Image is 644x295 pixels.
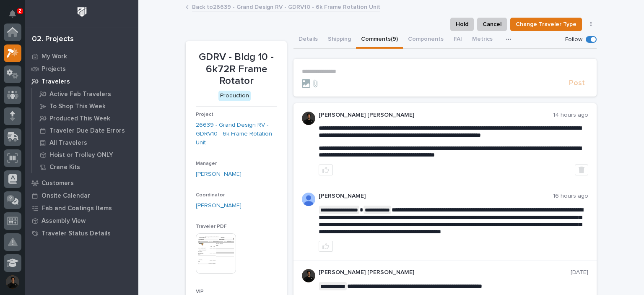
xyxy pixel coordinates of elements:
[74,4,90,20] img: Workspace Logo
[553,193,588,200] p: 16 hours ago
[49,139,87,147] p: All Travelers
[32,137,138,149] a: All Travelers
[49,115,110,123] p: Produced This Week
[42,205,112,212] p: Fab and Coatings Items
[32,100,138,112] a: To Shop This Week
[192,2,380,11] a: Back to26639 - Grand Design RV - GDRV10 - 6k Frame Rotation Unit
[42,78,70,86] p: Travelers
[42,65,66,73] p: Projects
[25,214,138,227] a: Assembly View
[302,269,315,282] img: sjoYg5HrSnqbeah8ZJ2s
[483,19,501,29] span: Cancel
[450,18,474,31] button: Hold
[510,18,582,31] button: Change Traveler Type
[32,125,138,136] a: Traveler Due Date Errors
[196,112,213,117] span: Project
[566,78,588,88] button: Post
[32,112,138,124] a: Produced This Week
[42,192,90,200] p: Onsite Calendar
[196,201,241,210] a: [PERSON_NAME]
[42,180,74,187] p: Customers
[456,19,468,29] span: Hold
[196,193,225,198] span: Coordinator
[356,31,403,49] button: Comments (9)
[49,151,113,159] p: Hoist or Trolley ONLY
[42,53,67,60] p: My Work
[49,127,125,135] p: Traveler Due Date Errors
[32,35,74,44] div: 02. Projects
[32,161,138,173] a: Crane Kits
[196,170,241,179] a: [PERSON_NAME]
[196,224,227,229] span: Traveler PDF
[32,88,138,100] a: Active Fab Travelers
[477,18,507,31] button: Cancel
[293,31,323,49] button: Details
[319,269,571,276] p: [PERSON_NAME] [PERSON_NAME]
[553,112,588,119] p: 14 hours ago
[10,10,21,23] div: Notifications2
[196,51,277,87] p: GDRV - Bldg 10 - 6k72R Frame Rotator
[571,269,588,276] p: [DATE]
[4,273,21,291] button: users-avatar
[49,103,106,110] p: To Shop This Week
[319,193,553,200] p: [PERSON_NAME]
[25,50,138,63] a: My Work
[25,75,138,88] a: Travelers
[196,121,277,147] a: 26639 - Grand Design RV - GDRV10 - 6k Frame Rotation Unit
[302,193,315,206] img: AFdZucp4O16xFhxMcTeEuenny-VD_tPRErxPoXZ3MQEHspKARVmUoIIPOgyEMzaJjLGSiOSqDApAeC9KqsZPUsb5AP6OrOqLG...
[449,31,467,49] button: FAI
[403,31,449,49] button: Components
[25,189,138,202] a: Onsite Calendar
[25,177,138,189] a: Customers
[4,5,21,23] button: Notifications
[516,19,576,29] span: Change Traveler Type
[196,161,217,166] span: Manager
[575,164,588,175] button: Delete post
[319,241,333,252] button: like this post
[25,63,138,75] a: Projects
[32,149,138,161] a: Hoist or Trolley ONLY
[569,78,585,88] span: Post
[467,31,498,49] button: Metrics
[323,31,356,49] button: Shipping
[25,227,138,240] a: Traveler Status Details
[49,164,80,171] p: Crane Kits
[25,202,138,214] a: Fab and Coatings Items
[18,8,21,14] p: 2
[49,91,111,98] p: Active Fab Travelers
[218,91,251,101] div: Production
[319,112,553,119] p: [PERSON_NAME] [PERSON_NAME]
[565,36,582,43] p: Follow
[196,289,204,294] span: VIP
[319,164,333,175] button: like this post
[302,112,315,125] img: sjoYg5HrSnqbeah8ZJ2s
[42,217,86,225] p: Assembly View
[42,230,111,238] p: Traveler Status Details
